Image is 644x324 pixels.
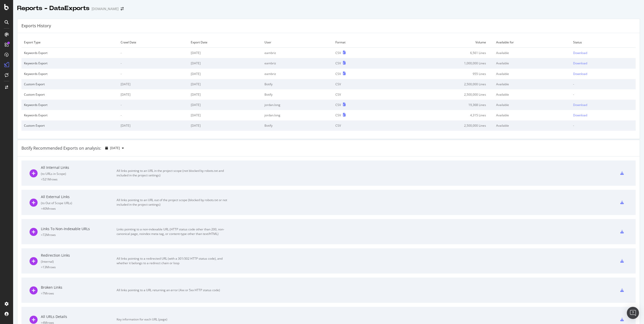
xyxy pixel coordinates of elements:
td: 19,368 Lines [385,100,494,110]
div: All links pointing to a URL returning an error (4xx or 5xx HTTP status code) [117,288,230,292]
td: - [118,69,188,79]
td: 2,500,000 Lines [385,120,494,131]
td: 1,000,000 Lines [385,58,494,68]
td: eambriz [262,58,333,68]
div: Links pointing to a non-indexable URL (HTTP status code other than 200, non-canonical page, noind... [117,227,230,236]
td: 4,315 Lines [385,110,494,120]
div: Custom Export [24,92,116,97]
div: Keywords Export [24,103,116,107]
td: [DATE] [188,48,262,58]
td: - [571,120,636,131]
td: Export Type [21,37,118,48]
div: Download [573,103,587,107]
div: Download [573,61,587,65]
div: CSV [335,113,341,117]
div: Links To Non-Indexable URLs [41,226,117,231]
div: = 72M rows [41,233,117,237]
td: - [118,110,188,120]
td: User [262,37,333,48]
div: Available [496,103,568,107]
div: CSV [335,103,341,107]
div: Custom Export [24,123,116,128]
div: All External Links [41,194,117,199]
a: Download [573,103,633,107]
div: CSV [335,51,341,55]
td: CSV [333,120,385,131]
div: = 13M rows [41,265,117,269]
div: Available [496,61,568,65]
td: - [118,100,188,110]
td: Format [333,37,385,48]
div: Custom Export [24,82,116,86]
td: [DATE] [118,120,188,131]
div: All Internal Links [41,165,117,170]
div: ( Internal ) [41,259,117,264]
td: CSV [333,89,385,100]
td: 955 Lines [385,69,494,79]
div: Download [573,72,587,76]
td: CSV [333,79,385,89]
div: All links pointing to a redirected URL (with a 301/302 HTTP status code), and whether it belongs ... [117,256,230,265]
td: Botify [262,120,333,131]
span: 2025 Aug. 19th [110,146,120,150]
a: Download [573,61,633,65]
td: [DATE] [188,58,262,68]
div: ( to URLs in Scope ) [41,172,117,176]
div: Key information for each URL (page) [117,317,230,322]
a: Download [573,51,633,55]
div: Redirection Links [41,253,117,258]
div: All links pointing to an URL out of the project scope (blocked by robots.txt or not included in t... [117,198,230,207]
td: Status [571,37,636,48]
td: Botify [262,79,333,89]
div: csv-export [620,259,624,263]
td: eambriz [262,69,333,79]
div: [DOMAIN_NAME] [92,6,119,11]
button: [DATE] [103,144,126,152]
td: Available for [494,37,571,48]
td: - [118,48,188,58]
div: Keywords Export [24,51,116,55]
div: arrow-right-arrow-left [121,7,124,11]
td: - [571,79,636,89]
div: Download [573,113,587,117]
a: Download [573,72,633,76]
div: Available [496,92,568,97]
div: Keywords Export [24,61,116,65]
td: Volume [385,37,494,48]
div: Available [496,51,568,55]
div: csv-export [620,230,624,233]
td: [DATE] [188,69,262,79]
td: [DATE] [188,89,262,100]
div: Keywords Export [24,113,116,117]
td: 6,561 Lines [385,48,494,58]
div: Available [496,113,568,117]
td: [DATE] [118,79,188,89]
div: Keywords Export [24,72,116,76]
td: [DATE] [188,110,262,120]
div: ( to Out of Scope URLs ) [41,201,117,205]
div: Available [496,72,568,76]
div: Available [496,82,568,86]
td: [DATE] [188,120,262,131]
td: - [571,89,636,100]
div: Open Intercom Messenger [627,307,639,319]
div: csv-export [620,171,624,175]
div: = 7M rows [41,291,117,295]
td: Botify [262,89,333,100]
td: 2,500,000 Lines [385,79,494,89]
div: Botify Recommended Exports on analysis: [21,145,101,151]
div: = 521M rows [41,177,117,181]
div: All URLs Details [41,314,117,319]
div: csv-export [620,318,624,321]
div: All links pointing to an URL in the project scope (not blocked by robots.txt and included in the ... [117,169,230,178]
div: Broken Links [41,285,117,290]
td: - [118,58,188,68]
td: [DATE] [118,89,188,100]
td: [DATE] [188,100,262,110]
td: Crawl Date [118,37,188,48]
div: = 40M rows [41,206,117,211]
div: Available [496,123,568,128]
div: Exports History [21,23,51,29]
div: CSV [335,72,341,76]
div: csv-export [620,288,624,292]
